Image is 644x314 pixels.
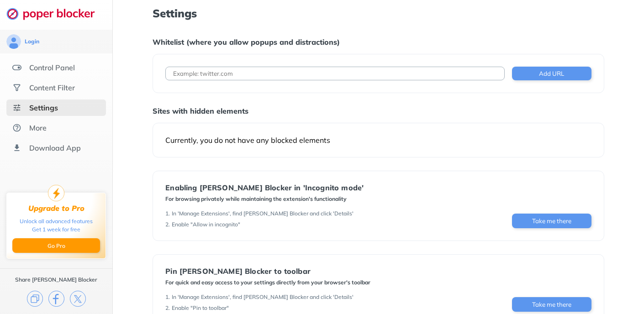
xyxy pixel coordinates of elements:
h1: Settings [153,7,604,19]
img: about.svg [12,123,21,132]
div: Sites with hidden elements [153,106,604,115]
div: Enable "Pin to toolbar" [172,304,229,312]
img: upgrade-to-pro.svg [48,185,64,201]
img: download-app.svg [12,143,21,152]
div: In 'Manage Extensions', find [PERSON_NAME] Blocker and click 'Details' [172,293,354,301]
div: Download App [29,143,81,152]
div: Upgrade to Pro [28,204,84,213]
button: Go Pro [12,238,100,253]
div: For quick and easy access to your settings directly from your browser's toolbar [165,279,370,286]
div: Login [25,38,39,45]
button: Take me there [512,297,591,312]
div: Content Filter [29,83,75,92]
div: More [29,123,47,132]
div: Currently, you do not have any blocked elements [165,136,591,145]
img: settings-selected.svg [12,103,21,112]
div: Whitelist (where you allow popups and distractions) [153,37,604,47]
img: avatar.svg [6,34,21,49]
div: Share [PERSON_NAME] Blocker [15,276,97,283]
div: 1 . [165,210,170,217]
input: Example: twitter.com [165,67,505,80]
div: Pin [PERSON_NAME] Blocker to toolbar [165,267,370,275]
img: logo-webpage.svg [6,7,105,20]
div: Settings [29,103,58,112]
img: features.svg [12,63,21,72]
img: copy.svg [27,291,43,307]
div: 1 . [165,293,170,301]
div: Unlock all advanced features [20,217,93,225]
img: facebook.svg [48,291,64,307]
div: Control Panel [29,63,75,72]
div: Get 1 week for free [32,225,80,234]
img: x.svg [70,291,86,307]
img: social.svg [12,83,21,92]
div: 2 . [165,221,170,228]
button: Add URL [512,67,591,80]
div: Enable "Allow in incognito" [172,221,240,228]
div: Enabling [PERSON_NAME] Blocker in 'Incognito mode' [165,183,364,192]
div: 2 . [165,304,170,312]
div: For browsing privately while maintaining the extension's functionality [165,195,364,203]
button: Take me there [512,214,591,228]
div: In 'Manage Extensions', find [PERSON_NAME] Blocker and click 'Details' [172,210,354,217]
